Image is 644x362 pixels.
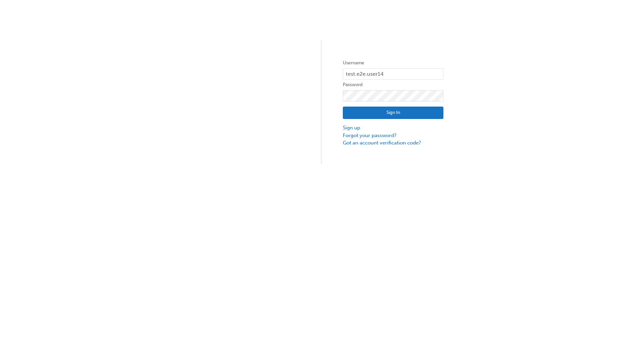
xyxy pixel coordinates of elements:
[201,94,301,101] img: Trak
[343,107,443,119] button: Sign In
[343,139,443,147] a: Got an account verification code?
[343,132,443,139] a: Forgot your password?
[343,59,443,67] label: Username
[343,124,443,132] a: Sign up
[343,68,443,80] input: Username
[343,81,443,89] label: Password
